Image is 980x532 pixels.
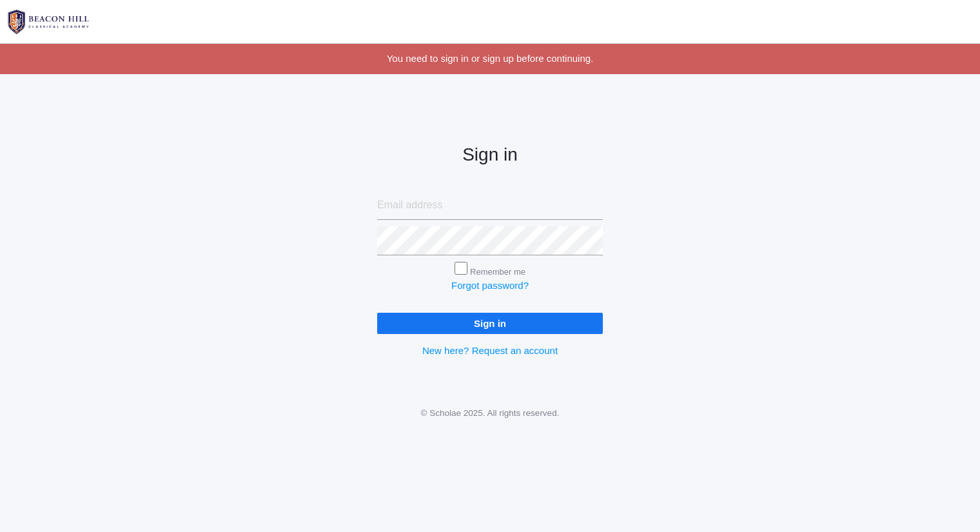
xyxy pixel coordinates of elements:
a: New here? Request an account [422,345,558,356]
input: Email address [377,191,603,220]
label: Remember me [470,267,525,277]
input: Sign in [377,313,603,334]
h2: Sign in [377,145,603,165]
a: Forgot password? [451,280,529,291]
